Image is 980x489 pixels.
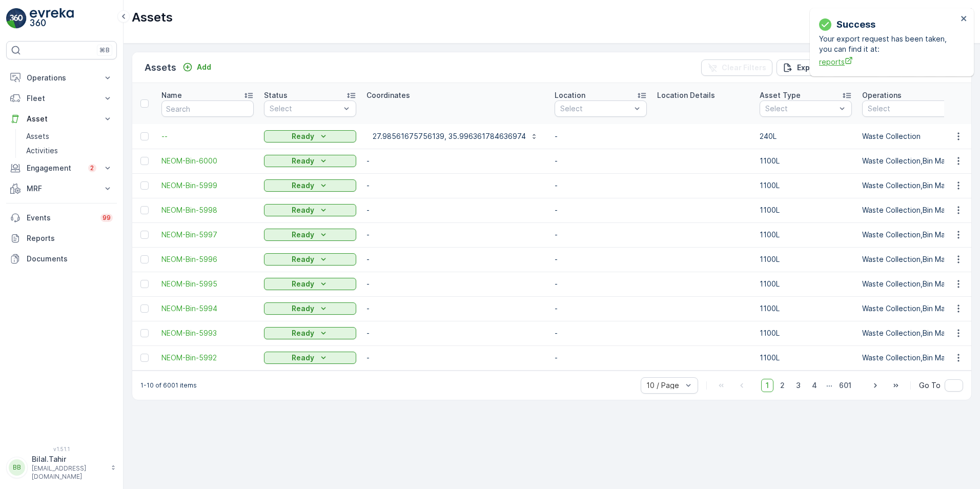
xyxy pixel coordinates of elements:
span: Go To [919,380,941,391]
p: Ready [292,230,314,240]
p: Activities [26,146,58,156]
a: NEOM-Bin-5993 [161,328,254,338]
button: Ready [264,155,356,167]
button: Export [777,59,827,76]
button: Ready [264,327,356,339]
button: MRF [6,178,117,199]
div: Toggle Row Selected [140,231,149,239]
input: Search [161,100,254,117]
p: Documents [27,254,113,264]
p: ... [826,379,832,392]
p: 27.98561675756139, 35.996361784636974 [373,131,526,141]
p: - [555,180,647,191]
div: Toggle Row Selected [140,255,149,263]
a: NEOM-Bin-5996 [161,254,254,264]
p: Reports [27,233,113,243]
span: 4 [807,379,822,392]
div: - [366,178,544,193]
p: Coordinates [366,90,410,100]
p: Ready [292,205,314,215]
img: logo [6,8,27,29]
p: Fleet [27,93,96,104]
a: NEOM-Bin-5995 [161,279,254,289]
p: [EMAIL_ADDRESS][DOMAIN_NAME] [32,464,106,481]
p: Select [270,104,340,114]
p: 1100L [760,180,852,191]
div: Toggle Row Selected [140,132,149,140]
img: logo_light-DOdMpM7g.png [30,8,74,29]
button: Ready [264,130,356,142]
div: Toggle Row Selected [140,280,149,288]
a: -- [161,131,254,141]
p: 99 [102,213,111,222]
p: Your export request has been taken, you can find it at: [819,34,957,54]
p: Ready [292,180,314,191]
p: Ready [292,131,314,141]
p: Name [161,90,182,100]
a: NEOM-Bin-6000 [161,156,254,166]
p: Status [264,90,288,100]
p: 1100L [760,303,852,314]
a: Assets [22,129,117,144]
p: Export [797,63,821,73]
p: Ready [292,254,314,264]
p: Ready [292,156,314,166]
a: NEOM-Bin-5998 [161,205,254,215]
p: Ready [292,328,314,338]
p: 1100L [760,230,852,240]
p: - [555,303,647,314]
div: - [366,277,544,291]
a: Reports [6,228,117,249]
button: Ready [264,179,356,192]
button: Operations [6,68,117,88]
button: Ready [264,352,356,364]
a: NEOM-Bin-5997 [161,230,254,240]
p: - [555,131,647,141]
div: - [366,252,544,267]
p: Ready [292,353,314,363]
p: 1100L [760,328,852,338]
div: - [366,228,544,242]
div: BB [9,459,25,476]
p: 2 [90,164,95,173]
p: Ready [292,279,314,289]
p: ⌘B [99,46,110,54]
div: Toggle Row Selected [140,157,149,165]
div: - [366,203,544,217]
div: Toggle Row Selected [140,329,149,337]
a: reports [819,56,957,67]
span: 3 [791,379,805,392]
div: Toggle Row Selected [140,206,149,214]
div: - [366,326,544,340]
span: 601 [834,379,856,392]
p: - [555,230,647,240]
button: 27.98561675756139, 35.996361784636974 [366,128,544,145]
div: - [366,154,544,168]
p: Assets [26,131,49,141]
p: Location Details [657,90,715,100]
p: Asset Type [760,90,801,100]
p: 240L [760,131,852,141]
a: NEOM-Bin-5992 [161,353,254,363]
button: Ready [264,229,356,241]
p: Engagement [27,163,82,173]
a: NEOM-Bin-5999 [161,180,254,191]
div: Toggle Row Selected [140,354,149,362]
p: Ready [292,303,314,314]
button: Ready [264,253,356,266]
div: Toggle Row Selected [140,304,149,313]
p: Assets [145,60,176,75]
button: Ready [264,278,356,290]
p: Success [836,17,875,32]
button: Ready [264,204,356,216]
span: NEOM-Bin-5994 [161,303,254,314]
